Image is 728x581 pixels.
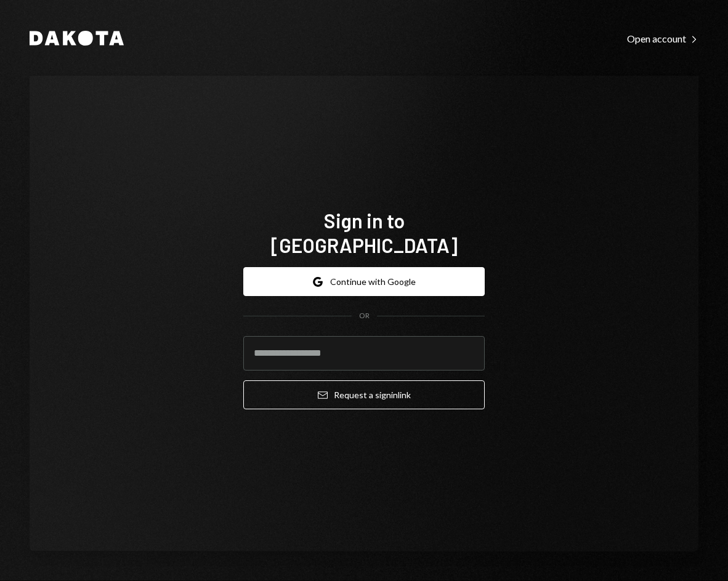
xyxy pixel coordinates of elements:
[627,31,698,45] a: Open account
[243,267,485,296] button: Continue with Google
[359,311,370,321] div: OR
[627,33,698,45] div: Open account
[243,380,485,409] button: Request a signinlink
[460,346,475,361] keeper-lock: Open Keeper Popup
[243,208,485,257] h1: Sign in to [GEOGRAPHIC_DATA]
